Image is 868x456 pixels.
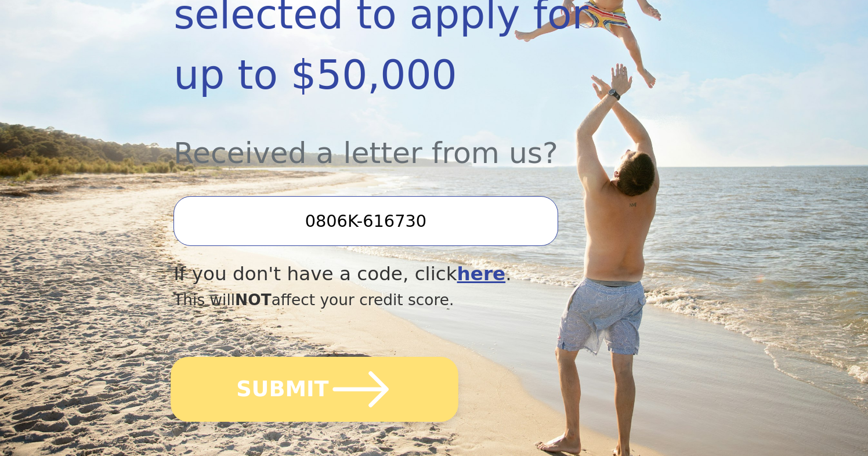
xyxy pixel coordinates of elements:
span: NOT [235,291,272,309]
div: Received a letter from us? [173,105,616,175]
button: SUBMIT [171,357,458,422]
a: here [457,263,506,285]
input: Enter your Offer Code: [173,196,558,246]
div: If you don't have a code, click . [173,260,616,288]
div: This will affect your credit score. [173,288,616,312]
